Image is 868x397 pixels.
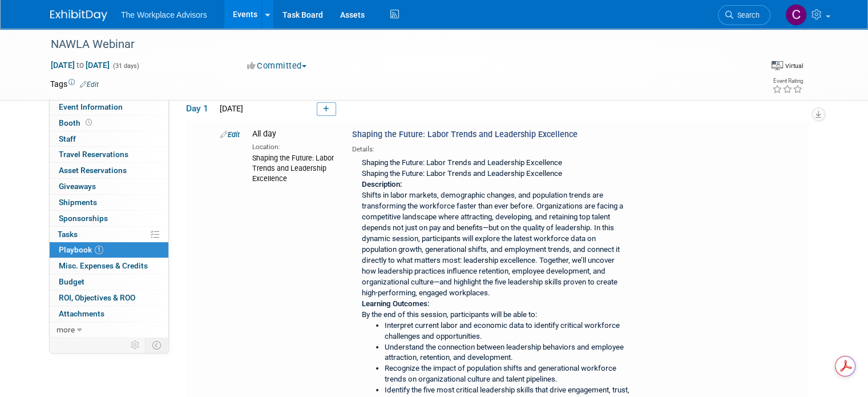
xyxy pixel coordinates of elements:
a: Attachments [50,306,168,322]
b: Learning Outcomes: [362,299,430,308]
span: Staff [59,134,76,143]
img: Format-Virtual.png [772,61,783,70]
span: Asset Reservations [59,166,127,175]
span: [DATE] [216,104,243,113]
a: Tasks [50,227,168,242]
div: NAWLA Webinar [47,34,740,55]
span: Booth not reserved yet [83,118,94,127]
span: to [75,61,86,70]
a: Edit [80,81,99,89]
span: Giveaways [59,182,96,191]
span: Misc. Expenses & Credits [59,261,148,270]
a: Giveaways [50,179,168,194]
a: Asset Reservations [50,163,168,178]
a: Booth [50,115,168,131]
span: Budget [59,277,84,286]
span: Travel Reservations [59,150,128,159]
b: Description: [362,180,402,189]
a: more [50,322,168,338]
td: Personalize Event Tab Strip [126,338,146,352]
li: Recognize the impact of population shifts and generational workforce trends on organizational cul... [385,363,629,385]
div: Shaping the Future: Labor Trends and Leadership Excellence [252,152,335,184]
a: Misc. Expenses & Credits [50,258,168,274]
li: Interpret current labor and economic data to identify critical workforce challenges and opportuni... [385,320,629,342]
img: Claudia St. John [785,4,807,26]
div: Event Format [692,59,804,77]
div: Location: [252,141,335,152]
span: Tasks [58,230,78,239]
span: Day 1 [186,102,215,115]
div: Details: [352,141,635,154]
div: Event Rating [772,78,803,84]
span: Shipments [59,198,97,207]
img: ExhibitDay [50,10,107,21]
td: Toggle Event Tabs [146,338,169,352]
span: 1 [95,246,103,254]
a: Search [718,5,770,25]
a: Edit [220,130,240,139]
span: Booth [59,118,94,127]
span: Playbook [59,245,103,254]
span: [DATE] [DATE] [50,60,110,70]
td: Tags [50,78,99,90]
span: The Workplace Advisors [121,10,207,19]
span: Event Information [59,102,123,111]
a: Shipments [50,195,168,210]
span: Attachments [59,309,104,318]
span: (31 days) [112,62,139,70]
button: Committed [243,60,311,72]
div: Event Format [772,59,804,71]
li: Understand the connection between leadership behaviors and employee attraction, retention, and de... [385,342,629,364]
span: Sponsorships [59,214,108,223]
div: Virtual [785,62,804,70]
span: Shaping the Future: Labor Trends and Leadership Excellence [352,130,578,139]
a: Staff [50,131,168,147]
a: Travel Reservations [50,147,168,162]
a: Budget [50,274,168,290]
a: Playbook1 [50,242,168,258]
span: more [56,325,75,334]
span: All day [252,129,276,139]
a: Sponsorships [50,211,168,226]
span: ROI, Objectives & ROO [59,293,135,302]
a: ROI, Objectives & ROO [50,290,168,306]
span: Search [733,11,760,19]
a: Event Information [50,99,168,115]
